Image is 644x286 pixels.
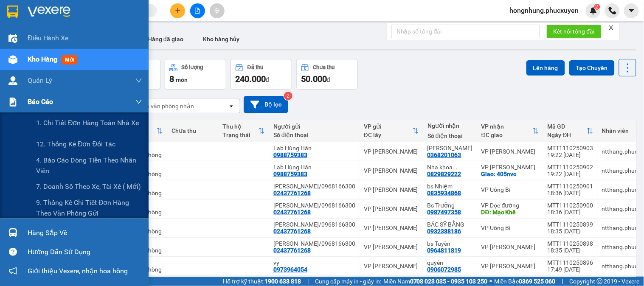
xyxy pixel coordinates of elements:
[364,148,419,155] div: VP [PERSON_NAME]
[235,74,266,84] span: 240.000
[36,155,142,176] span: 4. Báo cáo dòng tiền theo nhân viên
[364,186,419,193] div: VP [PERSON_NAME]
[360,120,423,142] th: Toggle SortBy
[519,278,556,285] strong: 0369 525 060
[427,209,461,216] div: 0987497358
[273,266,307,273] div: 0973964054
[427,132,473,139] div: Số điện thoại
[214,8,220,14] span: aim
[9,267,17,275] span: notification
[427,266,461,273] div: 0906072985
[427,171,461,177] div: 0829829222
[273,247,311,254] div: 02437761268
[548,228,593,235] div: 18:35 [DATE]
[170,3,185,18] button: plus
[266,76,269,83] span: đ
[273,259,355,266] div: vy
[427,122,473,129] div: Người nhận
[135,77,142,84] span: down
[218,120,269,142] th: Toggle SortBy
[364,132,412,138] div: ĐC lấy
[548,132,587,138] div: Ngày ĐH
[548,202,593,209] div: MTT1110250900
[210,3,225,18] button: aim
[477,120,543,142] th: Toggle SortBy
[28,33,69,43] span: Điều hành xe
[135,98,142,105] span: down
[172,127,214,134] div: Chưa thu
[548,240,593,247] div: MTT1110250898
[315,277,381,286] span: Cung cấp máy in - giấy in:
[526,60,565,76] button: Lên hàng
[427,259,473,266] div: quyên
[135,102,194,110] div: Chọn văn phòng nhận
[383,277,488,286] span: Miền Nam
[284,92,292,100] sup: 2
[548,247,593,254] div: 18:35 [DATE]
[481,202,539,209] div: VP Dọc đường
[182,64,203,70] div: Số lượng
[273,228,311,235] div: 02437761268
[427,221,473,228] div: BÁC SỸ BẰNG
[28,96,53,107] span: Báo cáo
[273,221,355,228] div: Lad Vũ Gia/0968166300
[364,263,419,269] div: VP [PERSON_NAME]
[481,164,539,171] div: VP [PERSON_NAME]
[36,197,142,219] span: 9. Thống kê chi tiết đơn hàng theo văn phòng gửi
[141,29,190,49] button: Hàng đã giao
[548,171,593,177] div: 19:22 [DATE]
[548,190,593,196] div: 18:36 [DATE]
[36,139,115,149] span: 12. Thống kê đơn đối tác
[28,55,57,63] span: Kho hàng
[273,209,311,216] div: 02437761268
[273,151,307,158] div: 0988759383
[36,118,139,128] span: 1. Chi tiết đơn hàng toàn nhà xe
[264,278,301,285] strong: 1900 633 818
[495,277,556,286] span: Miền Bắc
[7,6,18,18] img: logo-vxr
[175,8,181,14] span: plus
[273,145,355,151] div: Lab Hùng Hân
[364,224,419,231] div: VP [PERSON_NAME]
[481,148,539,155] div: VP [PERSON_NAME]
[28,227,142,239] div: Hàng sắp về
[569,60,615,76] button: Tạo Chuyến
[594,4,600,10] sup: 2
[609,7,616,14] img: phone-icon
[554,27,595,36] span: Kết nối tổng đài
[273,183,355,190] div: Lad Vũ Gia/0968166300
[548,209,593,216] div: 18:36 [DATE]
[427,190,461,196] div: 0835934868
[307,277,309,286] span: |
[596,4,599,10] span: 2
[273,171,307,177] div: 0988759383
[273,190,311,196] div: 02437761268
[62,55,77,64] span: mới
[273,123,355,130] div: Người gửi
[28,75,52,86] span: Quản Lý
[548,183,593,190] div: MTT1110250901
[608,25,614,31] span: close
[273,132,355,138] div: Số điện thoại
[194,8,200,14] span: file-add
[481,186,539,193] div: VP Uông Bí
[597,278,603,284] span: copyright
[176,76,188,83] span: món
[543,120,598,142] th: Toggle SortBy
[222,132,258,138] div: Trạng thái
[427,202,473,209] div: Bs Trưởng
[481,263,539,269] div: VP [PERSON_NAME]
[590,7,597,14] img: icon-new-feature
[327,76,330,83] span: đ
[28,246,142,258] div: Hướng dẫn sử dụng
[313,64,335,70] div: Chưa thu
[427,247,461,254] div: 0964811819
[8,98,17,107] img: solution-icon
[203,36,239,42] span: Kho hàng hủy
[8,76,17,85] img: warehouse-icon
[562,277,563,286] span: |
[169,74,174,84] span: 8
[548,145,593,151] div: MTT1110250903
[165,59,226,90] button: Số lượng8món
[481,244,539,250] div: VP [PERSON_NAME]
